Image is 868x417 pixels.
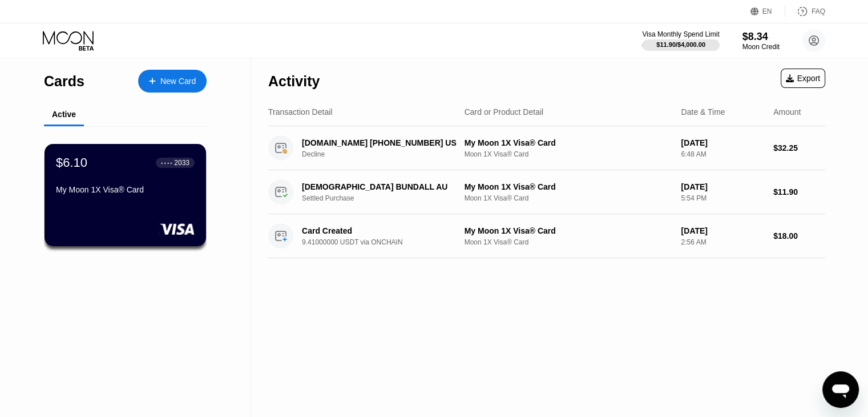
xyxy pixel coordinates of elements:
div: Activity [268,73,320,90]
div: Cards [44,73,84,90]
div: 2033 [174,159,189,167]
div: Amount [773,107,801,117]
div: My Moon 1X Visa® Card [465,226,672,235]
div: Transaction Detail [268,107,332,117]
div: Visa Monthly Spend Limit$11.90/$4,000.00 [642,30,719,51]
div: [DATE] [681,138,764,147]
div: [DEMOGRAPHIC_DATA] BUNDALL AUSettled PurchaseMy Moon 1X Visa® CardMoon 1X Visa® Card[DATE]5:54 PM... [268,170,825,214]
div: Export [786,74,820,83]
div: $6.10● ● ● ●2033My Moon 1X Visa® Card [45,144,206,246]
div: [DOMAIN_NAME] [PHONE_NUMBER] US [302,138,458,147]
div: $18.00 [773,231,825,240]
div: $11.90 / $4,000.00 [656,41,705,48]
div: [DOMAIN_NAME] [PHONE_NUMBER] USDeclineMy Moon 1X Visa® CardMoon 1X Visa® Card[DATE]6:48 AM$32.25 [268,126,825,170]
div: Active [52,110,76,119]
div: Decline [302,150,470,158]
div: [DATE] [681,182,764,191]
div: FAQ [812,7,825,15]
div: Export [781,69,825,88]
div: 2:56 AM [681,238,764,246]
div: 5:54 PM [681,194,764,202]
div: Moon 1X Visa® Card [465,150,672,158]
div: $32.25 [773,143,825,153]
div: $11.90 [773,187,825,197]
div: EN [750,6,785,17]
div: My Moon 1X Visa® Card [465,138,672,147]
div: Moon 1X Visa® Card [465,238,672,246]
div: New Card [160,77,196,86]
div: Card Created [302,226,458,235]
div: 6:48 AM [681,150,764,158]
div: Moon Credit [742,43,780,51]
div: [DATE] [681,226,764,235]
div: ● ● ● ● [161,161,172,165]
div: FAQ [785,6,825,17]
div: EN [762,7,772,15]
div: $6.10 [56,155,87,170]
div: Moon 1X Visa® Card [465,194,672,202]
div: Settled Purchase [302,194,470,202]
div: Card Created9.41000000 USDT via ONCHAINMy Moon 1X Visa® CardMoon 1X Visa® Card[DATE]2:56 AM$18.00 [268,214,825,258]
iframe: Button to launch messaging window [822,371,859,408]
div: Date & Time [681,107,725,117]
div: My Moon 1X Visa® Card [56,185,195,194]
div: 9.41000000 USDT via ONCHAIN [302,238,470,246]
div: $8.34Moon Credit [742,31,780,51]
div: Visa Monthly Spend Limit [642,30,719,38]
div: New Card [138,70,207,93]
div: [DEMOGRAPHIC_DATA] BUNDALL AU [302,182,458,191]
div: Card or Product Detail [465,107,544,117]
div: My Moon 1X Visa® Card [465,182,672,191]
div: $8.34 [742,31,780,43]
